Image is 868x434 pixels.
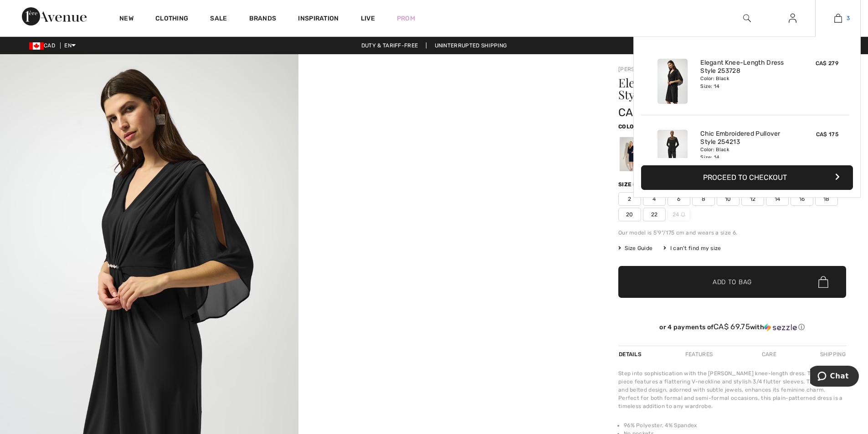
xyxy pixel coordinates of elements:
[663,244,721,252] div: I can't find my size
[668,192,690,206] span: 6
[618,106,662,119] span: CA$ 279
[816,131,838,138] span: CA$ 175
[791,192,813,206] span: 16
[64,42,76,49] span: EN
[155,15,188,24] a: Clothing
[700,59,790,75] a: Elegant Knee-Length Dress Style 253728
[641,165,853,190] button: Proceed to Checkout
[29,42,44,50] img: Canadian Dollar
[754,346,784,363] div: Care
[789,13,796,24] img: My Info
[743,13,751,24] img: search the website
[818,276,828,288] img: Bag.svg
[713,277,752,287] span: Add to Bag
[618,346,644,363] div: Details
[717,192,740,206] span: 10
[657,59,688,104] img: Elegant Knee-Length Dress Style 253728
[618,77,808,101] h1: Elegant Knee-length Dress Style 253728
[29,42,59,49] span: CAD
[816,13,860,24] a: 3
[714,322,750,331] span: CA$ 69.75
[818,346,846,363] div: Shipping
[643,208,666,221] span: 22
[692,192,715,206] span: 8
[119,15,134,24] a: New
[643,192,666,206] span: 4
[22,7,87,26] img: 1ère Avenue
[618,369,846,410] div: Step into sophistication with the [PERSON_NAME] knee-length dress. This elegant piece features a ...
[741,192,764,206] span: 12
[847,14,850,22] span: 3
[618,180,770,189] div: Size ([GEOGRAPHIC_DATA]/[GEOGRAPHIC_DATA]):
[700,130,790,146] a: Chic Embroidered Pullover Style 254213
[657,130,688,175] img: Chic Embroidered Pullover Style 254213
[678,346,720,363] div: Features
[624,421,846,429] li: 96% Polyester, 4% Spandex
[620,137,643,171] div: Midnight Blue
[815,192,838,206] span: 18
[816,60,838,66] span: CA$ 279
[700,146,790,161] div: Color: Black Size: 14
[210,15,227,24] a: Sale
[618,229,846,237] div: Our model is 5'9"/175 cm and wears a size 6.
[618,192,641,206] span: 2
[618,322,846,332] div: or 4 payments of with
[298,15,339,24] span: Inspiration
[766,192,789,206] span: 14
[681,212,685,217] img: ring-m.svg
[618,322,846,335] div: or 4 payments ofCA$ 69.75withSezzle Click to learn more about Sezzle
[249,15,277,24] a: Brands
[700,75,790,90] div: Color: Black Size: 14
[298,54,597,203] video: Your browser does not support the video tag.
[618,123,640,130] span: Color:
[834,13,842,24] img: My Bag
[781,13,804,24] a: Sign In
[361,14,375,23] a: Live
[618,208,641,221] span: 20
[618,66,664,72] a: [PERSON_NAME]
[764,323,797,332] img: Sezzle
[810,366,859,388] iframe: Opens a widget where you can chat to one of our agents
[397,14,415,23] a: Prom
[618,266,846,298] button: Add to Bag
[618,244,652,252] span: Size Guide
[668,208,690,221] span: 24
